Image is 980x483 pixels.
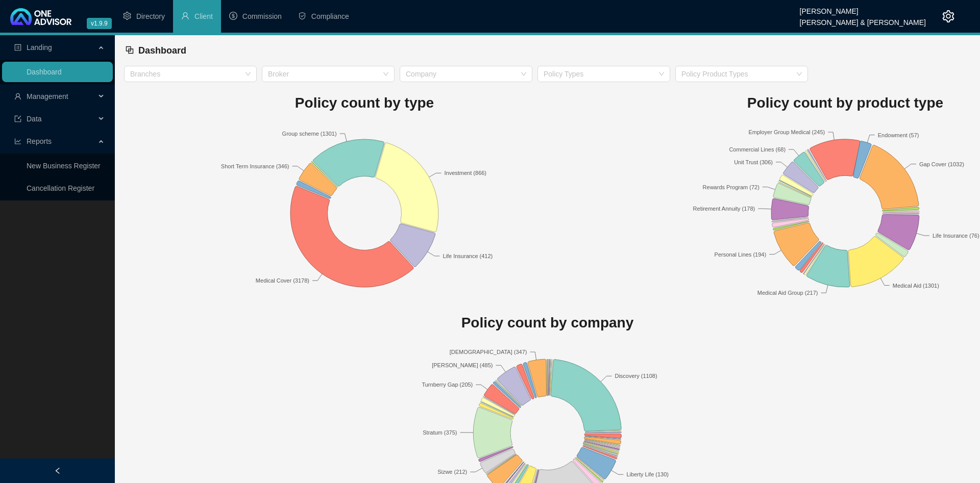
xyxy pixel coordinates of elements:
h1: Policy count by type [124,92,605,114]
text: Personal Lines (194) [715,251,767,257]
text: Investment (866) [444,170,486,176]
text: Unit Trust (306) [734,159,773,165]
span: block [125,45,134,55]
text: [PERSON_NAME] (485) [432,362,493,368]
text: Medical Cover (3178) [256,277,309,284]
span: Management [27,92,68,100]
span: Landing [27,43,52,52]
text: Extra Medical Savings (136) [731,148,801,154]
text: Life Insurance (76) [933,232,979,238]
span: Compliance [311,12,349,20]
text: Retirement Annuity (178) [693,206,755,212]
span: line-chart [14,138,21,145]
span: setting [123,12,131,20]
text: Sizwe (212) [437,469,467,475]
span: user [14,93,21,100]
text: Stratum (375) [423,429,457,436]
text: Life Insurance (412) [443,252,493,259]
span: profile [14,44,21,51]
img: 2df55531c6924b55f21c4cf5d4484680-logo-light.svg [10,8,71,25]
span: dollar [229,12,237,20]
span: Directory [136,12,165,20]
span: Dashboard [138,45,186,56]
span: Client [194,12,213,20]
a: Cancellation Register [27,184,94,192]
text: Discovery (1108) [615,373,657,379]
text: [DEMOGRAPHIC_DATA] (347) [450,349,527,355]
text: Zestlife (132) [455,383,487,389]
span: import [14,115,21,122]
span: Data [27,115,42,123]
span: v1.9.9 [87,18,112,29]
text: Turnberry Gap (205) [422,382,473,388]
text: Old Mutual (221) [443,474,485,480]
text: Liberty Life (130) [626,471,669,477]
text: Rewards Program (72) [703,184,759,190]
text: Commercial Lines (68) [729,146,786,152]
text: Employer Group Medical (245) [748,129,825,135]
span: Reports [27,137,52,145]
text: Ambledown (172) [497,356,541,362]
text: Short Term Insurance (346) [221,163,289,169]
h1: Policy count by company [124,312,971,334]
span: safety [298,12,306,20]
text: Medical Aid Group (217) [757,290,818,296]
span: left [54,467,61,474]
text: Group scheme (1301) [282,130,337,136]
text: Rewards Program (126) [241,167,301,173]
div: [PERSON_NAME] [800,3,926,14]
a: New Business Register [27,162,101,170]
span: Commission [242,12,282,20]
a: Dashboard [27,68,62,76]
text: Medical Aid (1301) [893,282,939,288]
span: user [181,12,189,20]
